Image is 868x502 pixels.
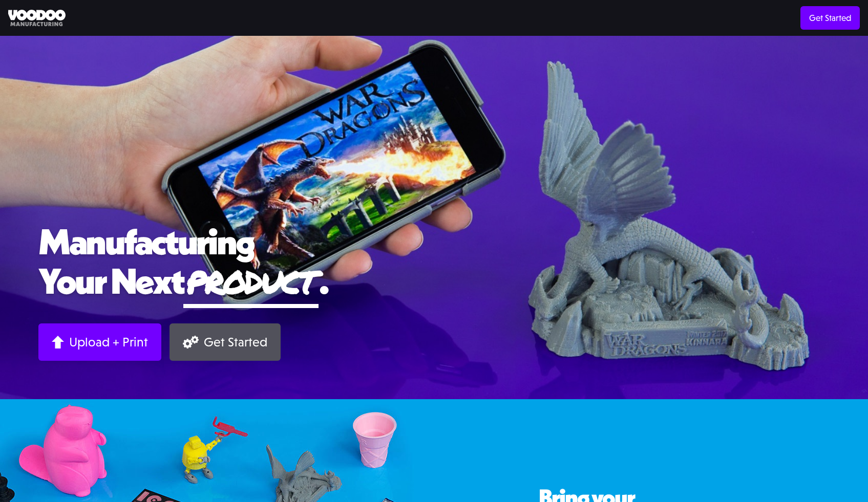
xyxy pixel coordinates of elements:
span: product [183,259,319,303]
img: Arrow up [52,336,64,348]
div: Get Started [204,334,267,350]
a: Get Started [170,323,281,361]
a: Upload + Print [38,323,161,361]
img: Gears [183,336,199,348]
h1: Manufacturing Your Next . [38,222,830,308]
div: Upload + Print [69,334,148,350]
a: Get Started [800,6,860,30]
img: Voodoo Manufacturing logo [8,10,66,27]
